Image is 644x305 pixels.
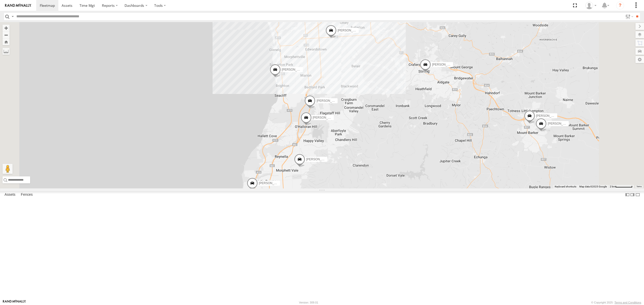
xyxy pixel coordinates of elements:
label: Search Filter Options [623,13,634,20]
label: Fences [18,191,35,198]
label: Dock Summary Table to the Right [630,191,635,198]
button: Drag Pegman onto the map to open Street View [3,164,13,174]
span: [PERSON_NAME] [306,158,331,161]
button: Map Scale: 2 km per 64 pixels [608,185,634,188]
span: 2 km [610,185,615,188]
span: [PERSON_NAME] [259,181,284,185]
span: [PERSON_NAME] [282,68,307,71]
span: [PERSON_NAME] [432,63,457,67]
span: [PERSON_NAME] [536,114,561,118]
label: Hide Summary Table [635,191,640,198]
span: Map data ©2025 Google [579,185,607,188]
span: [PERSON_NAME] [548,122,573,125]
label: Dock Summary Table to the Left [625,191,630,198]
label: Search Query [11,13,15,20]
img: rand-logo.svg [5,4,31,7]
label: Assets [2,191,18,198]
a: Terms (opens in new tab) [636,186,642,188]
a: Visit our Website [3,300,26,305]
span: [PERSON_NAME] [316,99,341,103]
label: Map Settings [635,56,644,63]
button: Zoom Home [3,38,10,45]
button: Zoom out [3,31,10,38]
button: Zoom in [3,25,10,31]
div: Version: 309.01 [299,301,318,304]
a: Terms and Conditions [615,301,641,304]
button: Keyboard shortcuts [555,185,576,188]
i: ? [616,2,624,10]
div: Peter Lu [584,2,598,9]
label: Measure [3,48,10,55]
span: [PERSON_NAME] [313,116,338,120]
div: © Copyright 2025 - [591,301,641,304]
span: [PERSON_NAME] [338,29,363,32]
